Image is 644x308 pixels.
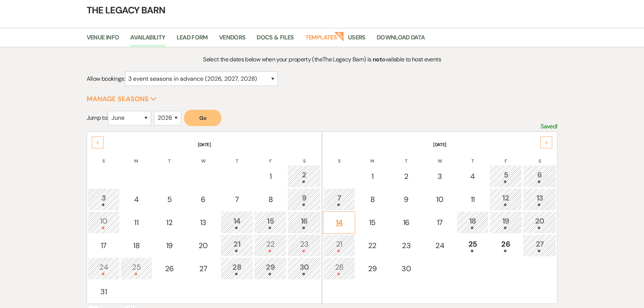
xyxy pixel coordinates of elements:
div: 28 [327,262,351,275]
div: 7 [327,192,351,206]
div: 6 [527,169,552,183]
th: S [287,149,321,164]
th: S [323,149,355,164]
a: Lead Form [177,33,208,47]
div: 6 [190,194,216,205]
div: 21 [327,238,351,252]
a: Download Data [377,33,425,47]
div: 29 [258,262,283,275]
div: 22 [360,240,384,251]
div: 31 [92,286,116,297]
button: Go [184,110,221,126]
th: [DATE] [88,132,321,148]
div: 29 [360,263,384,274]
th: M [120,149,152,164]
a: Docs & Files [257,33,294,47]
div: 4 [125,194,148,205]
div: 26 [493,238,518,252]
div: 28 [225,262,249,275]
div: 22 [258,238,283,252]
th: T [457,149,489,164]
strong: New [334,31,344,41]
div: 30 [393,263,419,274]
div: 24 [92,262,116,275]
div: 19 [157,240,182,251]
div: 19 [493,215,518,229]
div: 20 [527,215,552,229]
div: 20 [190,240,216,251]
button: Manage Seasons [87,96,157,102]
div: 14 [327,217,351,228]
div: 17 [428,217,452,228]
div: 25 [461,238,484,252]
div: 11 [461,194,484,205]
div: 5 [157,194,182,205]
a: Venue Info [87,33,119,47]
div: 17 [92,240,116,251]
div: 14 [225,215,249,229]
th: F [254,149,287,164]
a: Vendors [219,33,246,47]
div: 18 [125,240,148,251]
div: 12 [493,192,518,206]
div: 27 [527,238,552,252]
div: 9 [292,192,317,206]
div: 2 [393,171,419,182]
th: [DATE] [323,132,556,148]
h4: The Legacy Barn [54,4,590,17]
th: T [220,149,253,164]
th: T [389,149,423,164]
div: 24 [428,240,452,251]
div: 30 [292,262,317,275]
div: 16 [292,215,317,229]
div: 5 [493,169,518,183]
div: 13 [527,192,552,206]
div: 11 [125,217,148,228]
div: 7 [225,194,249,205]
div: 18 [461,215,484,229]
div: 16 [393,217,419,228]
th: W [186,149,220,164]
a: Templates [305,33,337,47]
a: Users [348,33,366,47]
div: 15 [258,215,283,229]
div: 23 [292,238,317,252]
div: 27 [190,263,216,274]
div: 23 [393,240,419,251]
div: 2 [292,169,317,183]
div: 13 [190,217,216,228]
div: 9 [393,194,419,205]
div: 12 [157,217,182,228]
div: 3 [92,192,116,206]
th: M [356,149,389,164]
div: 8 [360,194,384,205]
div: 1 [360,171,384,182]
th: W [424,149,456,164]
a: Availability [130,33,165,47]
p: Select the dates below when your property (the The Legacy Barn ) is available to host events [145,55,499,64]
strong: not [373,55,382,63]
span: Jump to: [87,114,108,122]
div: 10 [92,215,116,229]
div: 10 [428,194,452,205]
th: S [88,149,120,164]
span: Allow bookings: [87,75,125,83]
p: Saved! [541,122,557,131]
div: 3 [428,171,452,182]
div: 15 [360,217,384,228]
div: 4 [461,171,484,182]
div: 1 [258,171,283,182]
div: 25 [125,262,148,275]
div: 26 [157,263,182,274]
div: 21 [225,238,249,252]
th: F [489,149,522,164]
div: 8 [258,194,283,205]
th: S [523,149,556,164]
th: T [153,149,186,164]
